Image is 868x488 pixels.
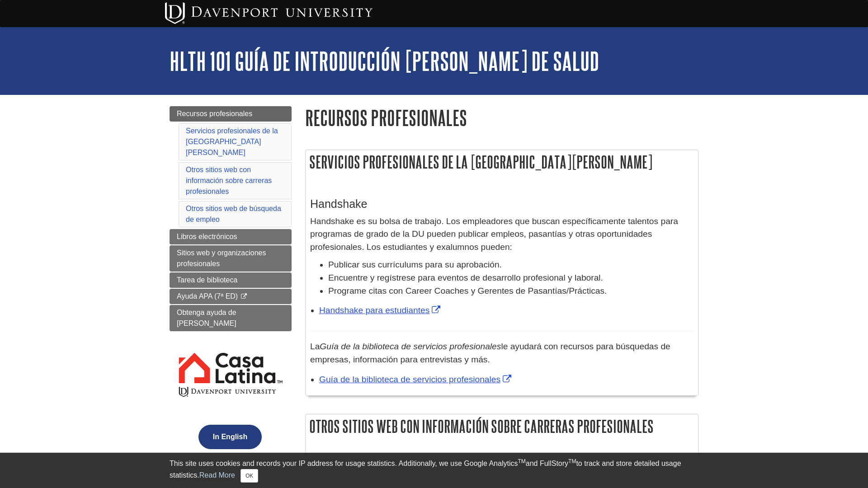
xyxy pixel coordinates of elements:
[186,166,272,195] a: Otros sitios web con información sobre carreras profesionales
[196,433,264,441] a: In English
[240,294,248,300] i: This link opens in a new window
[328,272,693,285] li: Encuentre y regístrese para eventos de desarrollo profesional y laboral.
[305,106,698,129] h1: Recursos profesionales
[568,458,576,465] sup: TM
[310,197,693,211] h3: Handshake
[170,229,292,244] a: Libros electrónicos
[177,249,266,267] span: Sitios web y organizaciones profesionales
[199,471,235,479] a: Read More
[177,276,237,284] span: Tarea de biblioteca
[177,309,236,327] span: Obtenga ayuda de [PERSON_NAME]
[170,106,292,465] div: Guide Page Menu
[170,106,292,122] a: Recursos profesionales
[306,414,698,438] h2: Otros sitios web con información sobre carreras profesionales
[310,340,693,366] p: La le ayudará con recursos para búsquedas de empresas, información para entrevistas y más.
[328,258,693,272] li: Publicar sus currículums para su aprobación.
[170,458,698,483] div: This site uses cookies and records your IP address for usage statistics. Additionally, we use Goo...
[320,342,501,351] em: Guía de la biblioteca de servicios profesionales
[165,2,373,24] img: Davenport University
[310,215,693,254] p: Handshake es su bolsa de trabajo. Los empleadores que buscan específicamente talentos para progra...
[306,150,698,174] h2: Servicios profesionales de la [GEOGRAPHIC_DATA][PERSON_NAME]
[328,285,693,298] li: Programe citas con Career Coaches y Gerentes de Pasantías/Prácticas.
[170,305,292,331] a: Obtenga ayuda de [PERSON_NAME]
[319,375,514,384] a: Link opens in new window
[186,127,278,156] a: Servicios profesionales de la [GEOGRAPHIC_DATA][PERSON_NAME]
[241,469,258,483] button: Close
[319,305,443,315] a: Link opens in new window
[170,245,292,272] a: Sitios web y organizaciones profesionales
[518,458,525,465] sup: TM
[186,205,281,223] a: Otros sitios web de búsqueda de empleo
[170,47,599,75] a: HLTH 101 Guía de Introducción [PERSON_NAME] de Salud
[177,292,238,300] span: Ayuda APA (7ª ED)
[198,425,262,449] button: In English
[177,110,252,117] span: Recursos profesionales
[170,272,292,288] a: Tarea de biblioteca
[170,289,292,304] a: Ayuda APA (7ª ED)
[177,233,237,240] span: Libros electrónicos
